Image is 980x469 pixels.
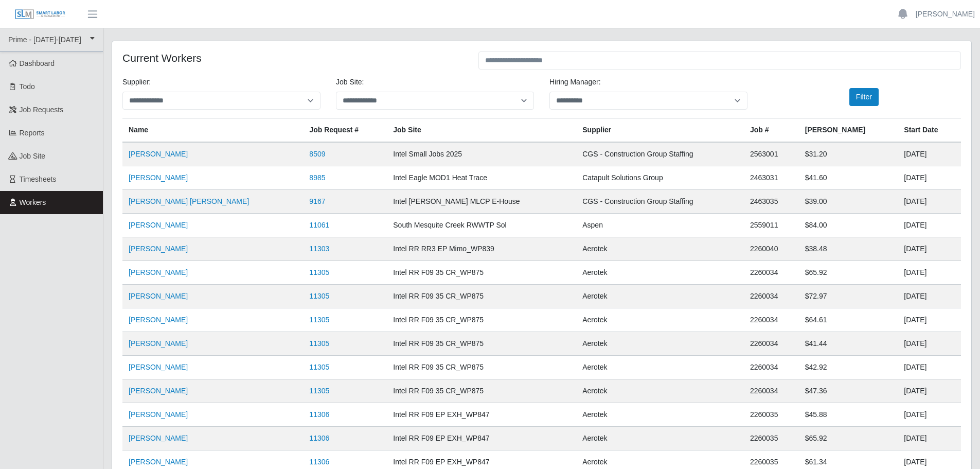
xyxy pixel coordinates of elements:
[20,198,46,206] span: Workers
[744,403,799,427] td: 2260035
[387,118,576,143] th: job site
[309,292,329,300] a: 11305
[799,166,898,190] td: $41.60
[387,356,576,379] td: Intel RR F09 35 CR_WP875
[799,379,898,403] td: $47.36
[898,379,961,403] td: [DATE]
[898,142,961,166] td: [DATE]
[744,308,799,332] td: 2260034
[122,77,151,88] label: Supplier:
[122,51,463,64] h4: Current Workers
[898,214,961,237] td: [DATE]
[387,190,576,214] td: Intel [PERSON_NAME] MLCP E-House
[309,173,325,182] a: 8985
[576,379,744,403] td: Aerotek
[576,142,744,166] td: CGS - Construction Group Staffing
[129,268,188,276] a: [PERSON_NAME]
[744,285,799,308] td: 2260034
[898,166,961,190] td: [DATE]
[799,356,898,379] td: $42.92
[799,261,898,285] td: $65.92
[549,77,601,88] label: Hiring Manager:
[799,237,898,261] td: $38.48
[387,142,576,166] td: Intel Small Jobs 2025
[799,142,898,166] td: $31.20
[309,387,329,395] a: 11305
[744,237,799,261] td: 2260040
[916,9,975,20] a: [PERSON_NAME]
[744,118,799,143] th: Job #
[576,427,744,450] td: Aerotek
[799,332,898,356] td: $41.44
[898,356,961,379] td: [DATE]
[20,59,55,67] span: Dashboard
[20,175,57,183] span: Timesheets
[129,197,249,205] a: [PERSON_NAME] [PERSON_NAME]
[129,316,188,324] a: [PERSON_NAME]
[799,427,898,450] td: $65.92
[20,82,35,91] span: Todo
[898,332,961,356] td: [DATE]
[744,356,799,379] td: 2260034
[129,458,188,466] a: [PERSON_NAME]
[387,308,576,332] td: Intel RR F09 35 CR_WP875
[309,339,329,348] a: 11305
[309,221,329,229] a: 11061
[20,152,46,160] span: job site
[799,118,898,143] th: [PERSON_NAME]
[799,403,898,427] td: $45.88
[387,214,576,237] td: South Mesquite Creek RWWTP Sol
[387,332,576,356] td: Intel RR F09 35 CR_WP875
[129,173,188,182] a: [PERSON_NAME]
[129,434,188,442] a: [PERSON_NAME]
[129,150,188,158] a: [PERSON_NAME]
[898,285,961,308] td: [DATE]
[576,237,744,261] td: Aerotek
[387,237,576,261] td: Intel RR RR3 EP Mimo_WP839
[576,332,744,356] td: Aerotek
[898,118,961,143] th: Start Date
[336,77,364,88] label: job site:
[898,190,961,214] td: [DATE]
[309,197,325,205] a: 9167
[309,245,329,253] a: 11303
[744,427,799,450] td: 2260035
[576,285,744,308] td: Aerotek
[387,427,576,450] td: Intel RR F09 EP EXH_WP847
[898,237,961,261] td: [DATE]
[129,387,188,395] a: [PERSON_NAME]
[309,363,329,371] a: 11305
[576,166,744,190] td: Catapult Solutions Group
[799,308,898,332] td: $64.61
[744,261,799,285] td: 2260034
[576,190,744,214] td: CGS - Construction Group Staffing
[898,308,961,332] td: [DATE]
[387,403,576,427] td: Intel RR F09 EP EXH_WP847
[387,261,576,285] td: Intel RR F09 35 CR_WP875
[576,308,744,332] td: Aerotek
[309,150,325,158] a: 8509
[799,190,898,214] td: $39.00
[309,410,329,419] a: 11306
[129,221,188,229] a: [PERSON_NAME]
[576,356,744,379] td: Aerotek
[309,316,329,324] a: 11305
[576,118,744,143] th: Supplier
[303,118,387,143] th: Job Request #
[309,434,329,442] a: 11306
[744,379,799,403] td: 2260034
[744,166,799,190] td: 2463031
[898,403,961,427] td: [DATE]
[387,285,576,308] td: Intel RR F09 35 CR_WP875
[20,129,45,137] span: Reports
[20,106,64,114] span: Job Requests
[576,261,744,285] td: Aerotek
[576,403,744,427] td: Aerotek
[387,166,576,190] td: Intel Eagle MOD1 Heat Trace
[799,214,898,237] td: $84.00
[129,245,188,253] a: [PERSON_NAME]
[849,88,879,106] button: Filter
[744,214,799,237] td: 2559011
[898,261,961,285] td: [DATE]
[14,9,66,20] img: SLM Logo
